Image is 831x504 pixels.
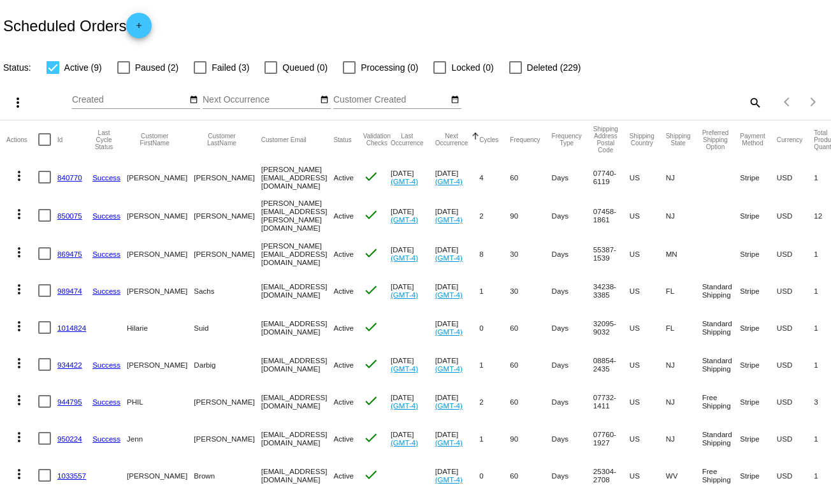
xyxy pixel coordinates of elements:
[194,346,261,383] mat-cell: Darbig
[593,126,618,154] button: Change sorting for ShippingPostcode
[92,129,115,150] button: Change sorting for LastProcessingCycleId
[6,120,38,159] mat-header-cell: Actions
[320,95,329,105] mat-icon: date_range
[510,159,551,196] mat-cell: 60
[57,136,62,143] button: Change sorting for Id
[92,435,120,443] a: Success
[194,272,261,309] mat-cell: Sachs
[194,383,261,420] mat-cell: [PERSON_NAME]
[593,196,630,235] mat-cell: 07458-1861
[391,196,435,235] mat-cell: [DATE]
[510,457,551,494] mat-cell: 60
[57,287,82,295] a: 989474
[552,272,593,309] mat-cell: Days
[479,272,510,309] mat-cell: 1
[391,177,418,185] a: (GMT-4)
[479,196,510,235] mat-cell: 2
[702,383,741,420] mat-cell: Free Shipping
[391,215,418,224] a: (GMT-4)
[92,212,120,220] a: Success
[391,364,418,373] a: (GMT-4)
[57,361,82,369] a: 934422
[593,309,630,346] mat-cell: 32095-9032
[552,420,593,457] mat-cell: Days
[666,346,702,383] mat-cell: NJ
[363,282,379,298] mat-icon: check
[777,346,814,383] mat-cell: USD
[479,346,510,383] mat-cell: 1
[435,475,463,484] a: (GMT-4)
[11,466,27,482] mat-icon: more_vert
[92,361,120,369] a: Success
[10,95,25,110] mat-icon: more_vert
[630,159,666,196] mat-cell: US
[552,346,593,383] mat-cell: Days
[593,346,630,383] mat-cell: 08854-2435
[361,60,418,75] span: Processing (0)
[261,420,334,457] mat-cell: [EMAIL_ADDRESS][DOMAIN_NAME]
[552,159,593,196] mat-cell: Days
[510,136,540,143] button: Change sorting for Frequency
[127,235,194,272] mat-cell: [PERSON_NAME]
[435,215,463,224] a: (GMT-4)
[57,472,86,480] a: 1033557
[593,235,630,272] mat-cell: 55387-1539
[666,420,702,457] mat-cell: NJ
[630,420,666,457] mat-cell: US
[775,89,800,115] button: Previous page
[127,133,182,147] button: Change sorting for CustomerFirstName
[391,401,418,410] a: (GMT-4)
[363,169,379,184] mat-icon: check
[261,159,334,196] mat-cell: [PERSON_NAME][EMAIL_ADDRESS][DOMAIN_NAME]
[282,60,328,75] span: Queued (0)
[435,291,463,299] a: (GMT-4)
[435,420,480,457] mat-cell: [DATE]
[777,272,814,309] mat-cell: USD
[127,346,194,383] mat-cell: [PERSON_NAME]
[740,420,776,457] mat-cell: Stripe
[57,324,86,332] a: 1014824
[363,245,379,261] mat-icon: check
[363,430,379,445] mat-icon: check
[777,196,814,235] mat-cell: USD
[666,383,702,420] mat-cell: NJ
[72,95,187,105] input: Created
[435,309,480,346] mat-cell: [DATE]
[510,235,551,272] mat-cell: 30
[127,383,194,420] mat-cell: PHIL
[391,383,435,420] mat-cell: [DATE]
[740,346,776,383] mat-cell: Stripe
[3,62,31,73] span: Status:
[261,136,307,143] button: Change sorting for CustomerEmail
[391,346,435,383] mat-cell: [DATE]
[552,235,593,272] mat-cell: Days
[11,282,27,297] mat-icon: more_vert
[333,472,354,480] span: Active
[92,287,120,295] a: Success
[11,356,27,371] mat-icon: more_vert
[333,95,448,105] input: Customer Created
[333,435,354,443] span: Active
[391,272,435,309] mat-cell: [DATE]
[435,438,463,447] a: (GMT-4)
[194,309,261,346] mat-cell: Suid
[261,196,334,235] mat-cell: [PERSON_NAME][EMAIL_ADDRESS][PERSON_NAME][DOMAIN_NAME]
[630,235,666,272] mat-cell: US
[479,309,510,346] mat-cell: 0
[702,457,741,494] mat-cell: Free Shipping
[630,383,666,420] mat-cell: US
[435,457,480,494] mat-cell: [DATE]
[435,383,480,420] mat-cell: [DATE]
[127,159,194,196] mat-cell: [PERSON_NAME]
[552,457,593,494] mat-cell: Days
[666,133,691,147] button: Change sorting for ShippingState
[333,136,351,143] button: Change sorting for Status
[479,457,510,494] mat-cell: 0
[261,272,334,309] mat-cell: [EMAIL_ADDRESS][DOMAIN_NAME]
[333,398,354,406] span: Active
[435,133,468,147] button: Change sorting for NextOccurrenceUtc
[740,196,776,235] mat-cell: Stripe
[333,287,354,295] span: Active
[11,429,27,445] mat-icon: more_vert
[127,420,194,457] mat-cell: Jenn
